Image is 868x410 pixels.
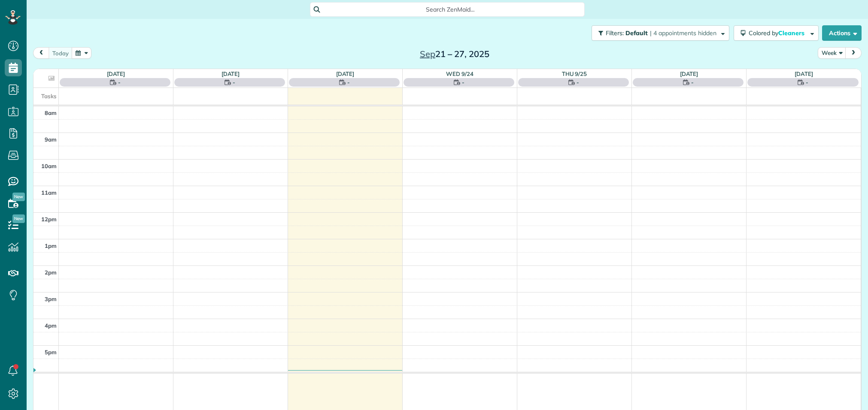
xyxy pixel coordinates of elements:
span: 2pm [45,269,57,276]
span: - [347,78,350,87]
span: 12pm [41,216,57,223]
span: 9am [45,136,57,143]
span: Tasks [41,93,57,99]
span: New [12,193,25,201]
span: Colored by [749,29,807,37]
span: - [577,78,579,87]
a: [DATE] [336,70,355,77]
a: Wed 9/24 [446,70,473,77]
span: 11am [41,189,57,196]
span: - [118,78,121,87]
button: prev [33,47,49,59]
span: 1pm [45,242,57,249]
span: 10am [41,163,57,169]
button: Actions [822,25,862,41]
span: 5pm [45,349,57,356]
span: | 4 appointments hidden [650,29,716,37]
button: next [845,47,862,59]
a: [DATE] [795,70,813,77]
button: Colored byCleaners [734,25,819,41]
span: Sep [420,48,435,59]
button: Week [818,47,846,59]
span: Default [625,29,648,37]
span: - [806,78,808,87]
span: New [12,214,25,223]
a: [DATE] [107,70,125,77]
a: Filters: Default | 4 appointments hidden [587,25,729,41]
a: [DATE] [222,70,240,77]
button: Filters: Default | 4 appointments hidden [592,25,729,41]
span: - [691,78,694,87]
span: Filters: [606,29,624,37]
span: Cleaners [778,29,806,37]
a: Thu 9/25 [562,70,587,77]
span: 8am [45,109,57,116]
span: - [233,78,235,87]
span: - [462,78,464,87]
span: 4pm [45,322,57,329]
h2: 21 – 27, 2025 [401,49,508,59]
a: [DATE] [680,70,698,77]
button: today [49,47,73,59]
span: 3pm [45,295,57,302]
